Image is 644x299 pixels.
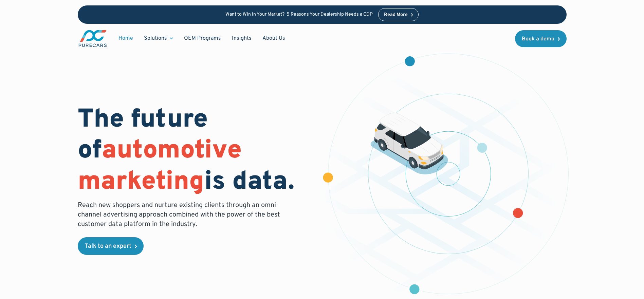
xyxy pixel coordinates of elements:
[522,36,554,42] div: Book a demo
[225,12,373,18] p: Want to Win in Your Market? 5 Reasons Your Dealership Needs a CDP
[179,32,226,45] a: OEM Programs
[257,32,291,45] a: About Us
[85,243,131,249] div: Talk to an expert
[78,29,108,48] a: main
[378,8,419,21] a: Read More
[370,113,448,174] img: illustration of a vehicle
[78,105,314,198] h1: The future of is data.
[139,32,179,45] div: Solutions
[113,32,139,45] a: Home
[384,13,408,17] div: Read More
[515,30,567,47] a: Book a demo
[78,237,144,255] a: Talk to an expert
[78,135,242,198] span: automotive marketing
[144,35,167,42] div: Solutions
[78,29,108,48] img: purecars logo
[226,32,257,45] a: Insights
[78,201,284,229] p: Reach new shoppers and nurture existing clients through an omni-channel advertising approach comb...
